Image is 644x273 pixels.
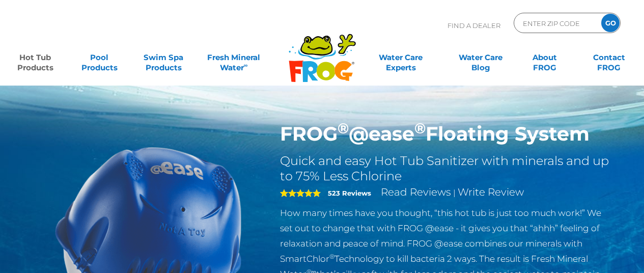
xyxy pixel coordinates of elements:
sup: ∞ [244,62,248,69]
a: Hot TubProducts [10,47,60,68]
sup: ® [329,253,334,260]
sup: ® [414,119,426,137]
sup: ® [338,119,349,137]
strong: 523 Reviews [328,189,371,197]
input: GO [601,14,620,32]
a: AboutFROG [520,47,570,68]
a: Water CareBlog [456,47,506,68]
img: Frog Products Logo [283,20,361,83]
a: Fresh MineralWater∞ [203,47,265,68]
a: Water CareExperts [360,47,441,68]
a: Swim SpaProducts [138,47,188,68]
span: | [453,188,456,198]
a: Write Review [458,186,524,198]
h1: FROG @ease Floating System [280,122,612,146]
p: Find A Dealer [447,13,500,38]
h2: Quick and easy Hot Tub Sanitizer with minerals and up to 75% Less Chlorine [280,153,612,184]
a: ContactFROG [584,47,634,68]
a: PoolProducts [74,47,124,68]
span: 5 [280,189,321,197]
a: Read Reviews [381,186,451,198]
